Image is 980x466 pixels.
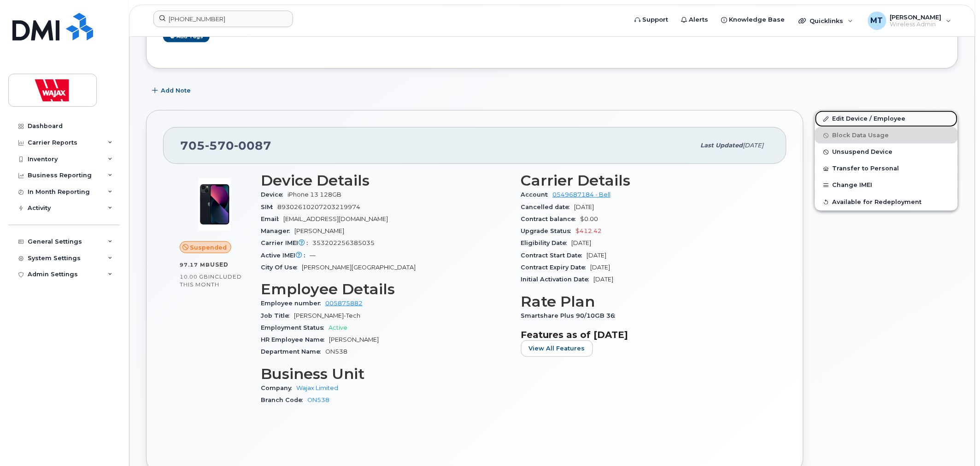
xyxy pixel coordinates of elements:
span: 97.17 MB [180,262,210,268]
span: Employee number [261,300,325,307]
span: Contract Expiry Date [521,264,591,271]
span: View All Features [529,344,585,353]
span: Suspended [190,243,227,252]
span: Carrier IMEI [261,239,312,246]
h3: Device Details [261,172,510,189]
span: [DATE] [591,264,610,271]
span: 10.00 GB [180,274,208,280]
span: [DATE] [594,276,614,283]
span: HR Employee Name [261,336,329,343]
span: [DATE] [587,252,607,259]
span: Active [329,324,347,331]
div: Michael Tran [862,12,958,30]
span: [PERSON_NAME]-Tech [294,312,360,319]
a: 0549687184 - Bell [553,191,611,198]
h3: Business Unit [261,366,510,382]
span: ON538 [325,348,347,355]
span: Active IMEI [261,252,310,259]
span: 89302610207203219974 [277,204,360,210]
span: [PERSON_NAME] [294,227,344,234]
span: Smartshare Plus 90/10GB 36 [521,312,620,319]
span: Initial Activation Date [521,276,594,283]
span: [DATE] [743,142,764,149]
span: Email [261,216,283,222]
h3: Rate Plan [521,293,770,310]
button: Block Data Usage [815,127,958,144]
span: Eligibility Date [521,239,572,246]
span: $0.00 [581,216,599,222]
span: Quicklinks [810,17,844,24]
button: Add Note [146,82,199,99]
span: Company [261,384,296,391]
span: Manager [261,227,294,234]
a: Support [628,11,675,29]
button: Transfer to Personal [815,160,958,177]
span: Contract Start Date [521,252,587,259]
span: City Of Use [261,264,302,271]
span: Employment Status [261,324,329,331]
span: Job Title [261,312,294,319]
span: [DATE] [575,204,594,210]
span: Cancelled date [521,204,575,210]
button: Unsuspend Device [815,144,958,160]
span: Knowledge Base [729,15,785,24]
button: Change IMEI [815,177,958,193]
span: used [210,261,229,268]
span: Wireless Admin [890,21,942,28]
span: [PERSON_NAME] [329,336,379,343]
span: MT [871,15,883,26]
span: 705 [180,139,271,152]
a: Knowledge Base [715,11,792,29]
button: View All Features [521,340,593,357]
span: [PERSON_NAME] [890,13,942,21]
a: ON538 [307,396,329,403]
span: Last updated [701,142,743,149]
h3: Features as of [DATE] [521,329,770,340]
span: $412.42 [576,227,602,234]
span: 0087 [234,139,271,152]
h3: Carrier Details [521,172,770,189]
span: Alerts [689,15,709,24]
div: Quicklinks [792,12,860,30]
span: 353202256385035 [312,239,375,246]
h3: Employee Details [261,281,510,297]
span: — [310,252,316,259]
input: Find something... [153,11,293,27]
span: SIM [261,204,277,210]
span: Department Name [261,348,325,355]
span: Branch Code [261,396,307,403]
a: Wajax Limited [296,384,338,391]
span: Device [261,191,288,198]
button: Available for Redeployment [815,194,958,210]
span: [PERSON_NAME][GEOGRAPHIC_DATA] [302,264,416,271]
span: [DATE] [572,239,592,246]
span: Support [643,15,669,24]
img: image20231002-3703462-1ig824h.jpeg [187,177,242,232]
span: Account [521,191,553,198]
a: Edit Device / Employee [815,111,958,127]
span: Unsuspend Device [833,149,893,156]
span: 570 [205,139,234,152]
span: Upgrade Status [521,227,576,234]
a: Alerts [675,11,715,29]
span: iPhone 13 128GB [288,191,341,198]
span: included this month [180,273,242,288]
span: Add Note [161,86,191,95]
span: [EMAIL_ADDRESS][DOMAIN_NAME] [283,216,388,222]
span: Contract balance [521,216,581,222]
span: Available for Redeployment [833,198,922,205]
a: 005875882 [325,300,363,307]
